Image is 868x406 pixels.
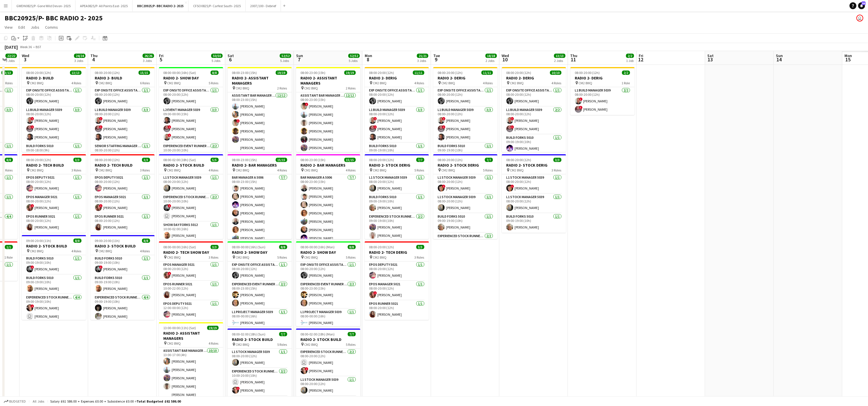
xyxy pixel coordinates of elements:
span: Total Budgeted £61 586.00 [137,399,181,403]
div: [DATE] [5,44,18,50]
span: All jobs [32,399,45,403]
a: 84 [858,2,865,9]
span: Edit [18,25,25,30]
span: View [5,25,13,30]
button: BBC20925/P- BBC RADIO 2- 2025 [133,0,189,11]
span: Budgeted [9,399,26,403]
button: Budgeted [3,398,27,405]
a: View [2,24,15,31]
button: 2007/100 - Debrief [246,0,281,11]
div: Salary £61 586.00 + Expenses £0.00 + Subsistence £0.00 = [50,399,181,403]
h1: BBC20925/P- BBC RADIO 2- 2025 [5,14,103,22]
a: Edit [16,24,27,31]
span: Comms [45,25,58,30]
span: 84 [862,1,866,5]
button: GWDN0825/P- Gone Wild Devon- 2025 [12,0,75,11]
div: BST [36,45,41,49]
a: Comms [43,24,60,31]
a: Jobs [28,24,42,31]
app-user-avatar: Suzanne Edwards [857,15,863,22]
span: Jobs [31,25,39,30]
button: CFSO0825/P- Carfest South- 2025 [189,0,246,11]
button: APEA0825/P- All Points East- 2025 [75,0,133,11]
